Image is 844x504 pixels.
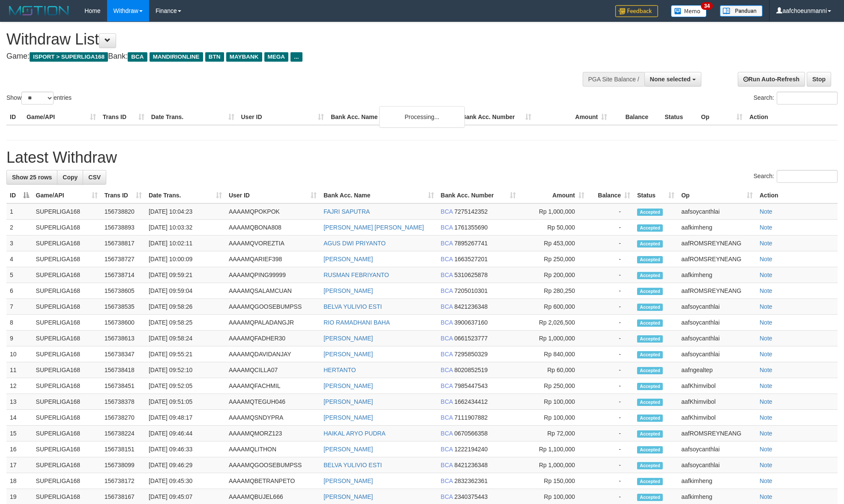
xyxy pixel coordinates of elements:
td: 4 [6,251,33,267]
span: CSV [88,174,101,181]
span: Copy 1662434412 to clipboard [455,398,488,405]
td: [DATE] 10:03:32 [145,220,225,236]
td: [DATE] 09:52:10 [145,362,225,378]
a: Note [760,208,772,215]
span: ... [290,52,302,62]
td: aafkimheng [678,220,756,236]
a: RUSMAN FEBRIYANTO [323,271,389,278]
td: 156738347 [101,346,145,362]
td: - [588,441,634,457]
img: Button%20Memo.svg [671,5,707,17]
td: Rp 150,000 [519,473,588,489]
th: Trans ID [99,109,148,125]
td: 156738172 [101,473,145,489]
td: Rp 72,000 [519,426,588,441]
th: Status: activate to sort column ascending [634,188,678,203]
td: [DATE] 09:55:21 [145,346,225,362]
td: - [588,457,634,473]
span: MAYBANK [226,52,262,62]
span: BCA [441,303,453,310]
span: Copy 3900637160 to clipboard [455,319,488,326]
a: FAJRI SAPUTRA [323,208,370,215]
td: SUPERLIGA168 [33,426,101,441]
span: BCA [441,462,453,468]
td: AAAAMQPALADANGJR [225,315,320,331]
td: - [588,362,634,378]
span: MANDIRIONLINE [150,52,203,62]
a: Copy [57,170,83,185]
td: SUPERLIGA168 [33,299,101,315]
th: Date Trans.: activate to sort column ascending [145,188,225,203]
td: [DATE] 09:58:25 [145,315,225,331]
span: Accepted [637,399,663,406]
span: Show 25 rows [12,174,52,181]
td: aafROMSREYNEANG [678,236,756,251]
button: None selected [644,72,701,86]
a: BELVA YULIVIO ESTI [323,462,382,468]
th: Bank Acc. Name [327,109,458,125]
td: - [588,315,634,331]
td: aafsoycanthlai [678,315,756,331]
th: Action [756,188,838,203]
span: BCA [441,256,453,262]
span: BCA [128,52,147,62]
span: Copy 8421236348 to clipboard [455,462,488,468]
td: 11 [6,362,33,378]
td: AAAAMQLITHON [225,441,320,457]
td: AAAAMQCILLA07 [225,362,320,378]
td: Rp 200,000 [519,267,588,283]
span: ISPORT > SUPERLIGA168 [30,52,108,62]
a: [PERSON_NAME] [PERSON_NAME] [323,224,424,231]
td: 156738151 [101,441,145,457]
td: Rp 600,000 [519,299,588,315]
span: Accepted [637,415,663,422]
img: MOTION_logo.png [6,4,72,17]
label: Show entries [6,92,72,104]
span: BCA [441,240,453,247]
td: 156738224 [101,426,145,441]
td: 156738535 [101,299,145,315]
td: [DATE] 09:59:04 [145,283,225,299]
td: SUPERLIGA168 [33,315,101,331]
td: AAAAMQFADHER30 [225,331,320,346]
td: SUPERLIGA168 [33,267,101,283]
td: - [588,378,634,394]
span: Copy 7111907882 to clipboard [455,414,488,421]
span: Copy 0670566358 to clipboard [455,430,488,437]
td: 17 [6,457,33,473]
td: Rp 100,000 [519,394,588,410]
span: Accepted [637,383,663,390]
span: Copy 8421236348 to clipboard [455,303,488,310]
span: BCA [441,398,453,405]
td: [DATE] 09:46:44 [145,426,225,441]
label: Search: [754,170,838,183]
a: Note [760,398,772,405]
span: Accepted [637,272,663,279]
span: BCA [441,351,453,358]
span: Accepted [637,288,663,295]
td: SUPERLIGA168 [33,236,101,251]
td: 9 [6,331,33,346]
td: aafsoycanthlai [678,299,756,315]
span: BCA [441,477,453,484]
td: 156738600 [101,315,145,331]
td: [DATE] 09:52:05 [145,378,225,394]
td: 156738714 [101,267,145,283]
td: 14 [6,410,33,426]
a: Note [760,367,772,373]
a: Show 25 rows [6,170,57,185]
select: Showentries [21,92,54,104]
td: aafKhimvibol [678,394,756,410]
td: SUPERLIGA168 [33,473,101,489]
span: Copy 0661523777 to clipboard [455,335,488,342]
td: 156738099 [101,457,145,473]
h1: Withdraw List [6,31,554,48]
th: Status [661,109,697,125]
a: Run Auto-Refresh [738,72,805,86]
span: Accepted [637,351,663,358]
a: Note [760,493,772,500]
td: AAAAMQBONA808 [225,220,320,236]
td: [DATE] 10:02:11 [145,236,225,251]
td: AAAAMQFACHMIL [225,378,320,394]
span: Copy 7895267741 to clipboard [455,240,488,247]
